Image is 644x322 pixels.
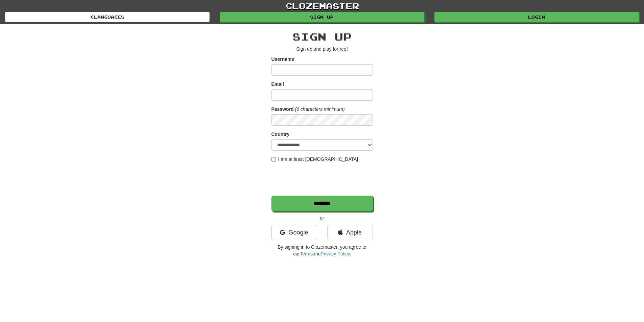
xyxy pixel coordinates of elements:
input: I am at least [DEMOGRAPHIC_DATA] [271,157,276,162]
p: or [271,215,373,221]
label: Email [271,81,284,88]
p: By signing in to Clozemaster, you agree to our and . [271,244,373,257]
a: Apple [327,225,373,240]
a: Terms [300,251,313,256]
label: I am at least [DEMOGRAPHIC_DATA] [271,156,358,163]
a: Languages [5,12,210,22]
a: Login [434,12,639,22]
label: Country [271,131,290,138]
a: Privacy Policy [320,251,350,256]
iframe: reCAPTCHA [271,166,374,192]
a: Google [271,225,317,240]
label: Password [271,106,294,113]
h2: Sign up [271,31,373,42]
p: Sign up and play for ! [271,46,373,52]
u: free [338,46,347,52]
label: Username [271,56,294,63]
em: (6 characters minimum) [295,106,345,112]
a: Sign up [220,12,424,22]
